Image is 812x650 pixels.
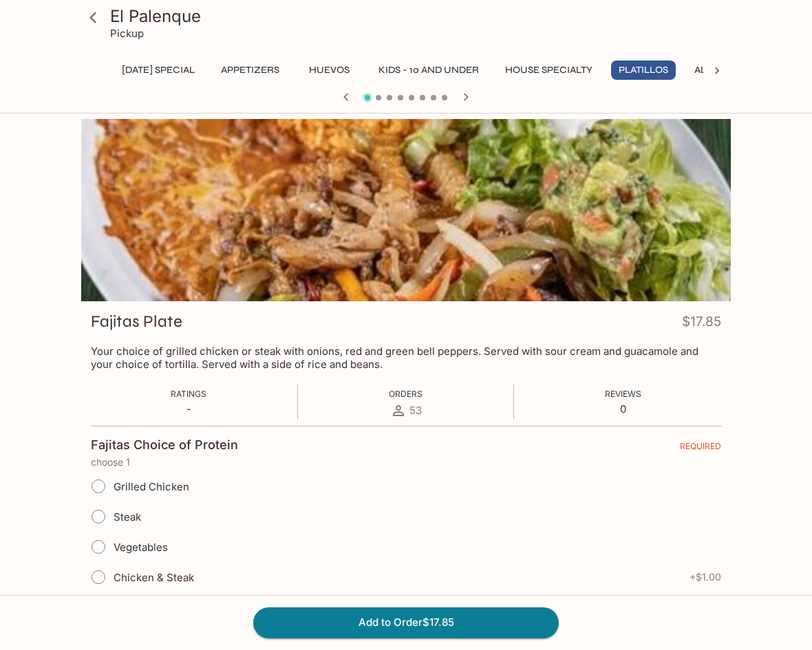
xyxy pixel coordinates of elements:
[171,402,206,415] p: -
[498,61,600,80] button: House Specialty
[253,607,559,638] button: Add to Order$17.85
[371,61,487,80] button: Kids - 10 and Under
[110,6,725,27] h3: El Palenque
[114,480,189,493] span: Grilled Chicken
[114,571,194,584] span: Chicken & Steak
[114,61,202,80] button: [DATE] Special
[91,457,721,468] p: choose 1
[171,389,206,399] span: Ratings
[409,404,422,417] span: 53
[389,389,423,399] span: Orders
[690,572,721,583] span: + $1.00
[81,119,731,301] div: Fajitas Plate
[298,61,360,80] button: Huevos
[91,437,238,453] h4: Fajitas Choice of Protein
[605,389,641,399] span: Reviews
[682,311,721,338] h4: $17.85
[680,441,721,457] span: REQUIRED
[611,61,676,80] button: Platillos
[114,510,141,523] span: Steak
[91,311,182,332] h3: Fajitas Plate
[213,61,287,80] button: Appetizers
[605,402,641,415] p: 0
[110,27,144,40] p: Pickup
[91,345,721,371] p: Your choice of grilled chicken or steak with onions, red and green bell peppers. Served with sour...
[114,541,168,554] span: Vegetables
